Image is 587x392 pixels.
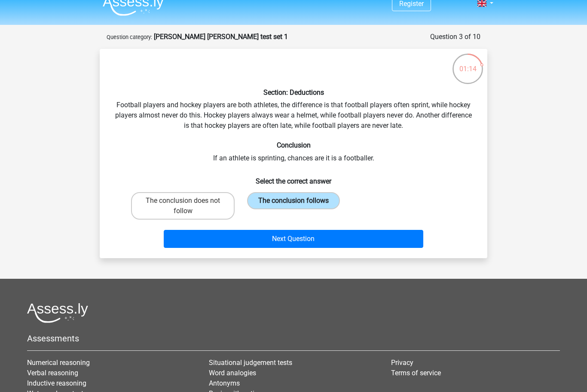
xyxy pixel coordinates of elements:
[107,34,152,40] small: Question category:
[27,303,88,323] img: Assessly logo
[452,53,484,74] div: 01:14
[27,359,90,367] a: Numerical reasoning
[154,33,288,41] strong: [PERSON_NAME] [PERSON_NAME] test set 1
[209,359,292,367] a: Situational judgement tests
[113,170,474,185] h6: Select the correct answer
[27,333,560,344] h5: Assessments
[103,56,484,251] div: Football players and hockey players are both athletes, the difference is that football players of...
[164,230,424,248] button: Next Question
[131,192,235,220] label: The conclusion does not follow
[430,32,480,42] div: Question 3 of 10
[27,379,86,387] a: Inductive reasoning
[113,141,474,149] h6: Conclusion
[247,192,340,209] label: The conclusion follows
[209,369,256,377] a: Word analogies
[27,369,78,377] a: Verbal reasoning
[113,88,474,96] h6: Section: Deductions
[209,379,240,387] a: Antonyms
[391,369,441,377] a: Terms of service
[391,359,413,367] a: Privacy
